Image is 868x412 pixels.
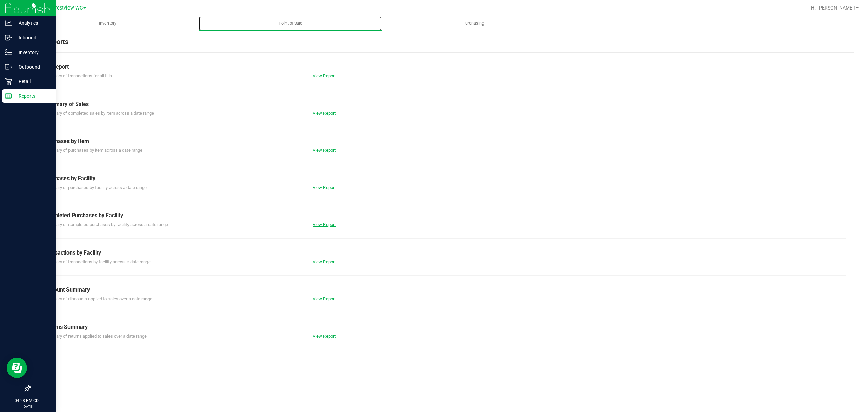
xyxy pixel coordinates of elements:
span: Summary of purchases by item across a date range [44,148,142,153]
div: Purchases by Item [44,137,841,145]
a: View Report [313,296,336,301]
inline-svg: Retail [5,78,12,85]
span: Point of Sale [270,20,312,26]
span: Inventory [90,20,125,26]
span: Summary of purchases by facility across a date range [44,185,147,190]
p: Retail [12,77,53,86]
span: Summary of completed sales by item across a date range [44,111,154,116]
div: Completed Purchases by Facility [44,211,841,220]
p: 04:28 PM CDT [3,398,53,404]
inline-svg: Analytics [5,20,12,26]
div: Returns Summary [44,323,841,331]
span: Summary of discounts applied to sales over a date range [44,296,152,301]
span: Summary of returns applied to sales over a date range [44,334,147,339]
a: View Report [313,148,336,153]
inline-svg: Outbound [5,63,12,70]
p: Inbound [12,34,53,42]
p: Analytics [12,19,53,27]
span: Hi, [PERSON_NAME]! [811,5,855,11]
div: Summary of Sales [44,100,841,108]
span: Summary of completed purchases by facility across a date range [44,222,168,227]
a: Point of Sale [199,16,382,31]
a: View Report [313,259,336,264]
span: Summary of transactions for all tills [44,73,112,78]
div: Discount Summary [44,286,841,294]
div: Till Report [44,63,841,71]
div: Transactions by Facility [44,249,841,257]
iframe: Resource center [7,358,27,378]
a: View Report [313,222,336,227]
span: Summary of transactions by facility across a date range [44,259,151,264]
a: View Report [313,73,336,78]
inline-svg: Inbound [5,34,12,41]
a: Inventory [16,16,199,31]
a: Purchasing [382,16,565,31]
p: [DATE] [3,404,53,409]
div: Purchases by Facility [44,174,841,183]
p: Inventory [12,48,53,56]
p: Outbound [12,63,53,71]
span: Crestview WC [52,5,83,11]
p: Reports [12,92,53,100]
inline-svg: Inventory [5,49,12,56]
a: View Report [313,111,336,116]
a: View Report [313,185,336,190]
inline-svg: Reports [5,93,12,99]
div: POS Reports [30,37,854,52]
a: View Report [313,334,336,339]
span: Purchasing [453,20,493,26]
